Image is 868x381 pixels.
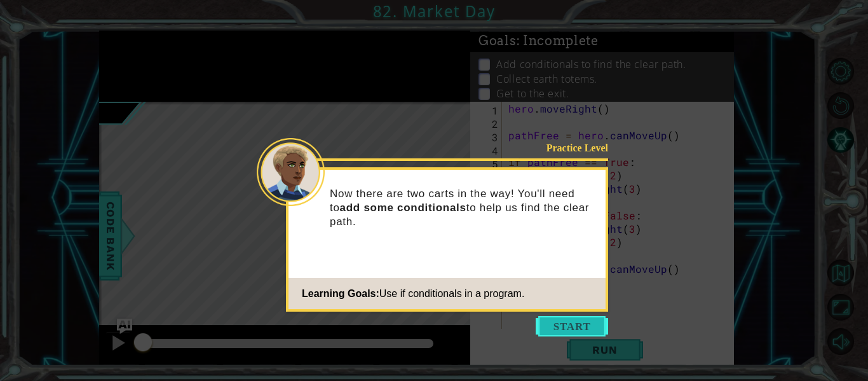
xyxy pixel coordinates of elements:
strong: add some conditionals [340,202,466,214]
p: Now there are two carts in the way! You'll need to to help us find the clear path. [330,187,597,229]
span: Use if conditionals in a program. [379,288,525,299]
span: Learning Goals: [302,288,379,299]
button: Start [536,316,608,336]
div: Practice Level [527,141,608,155]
